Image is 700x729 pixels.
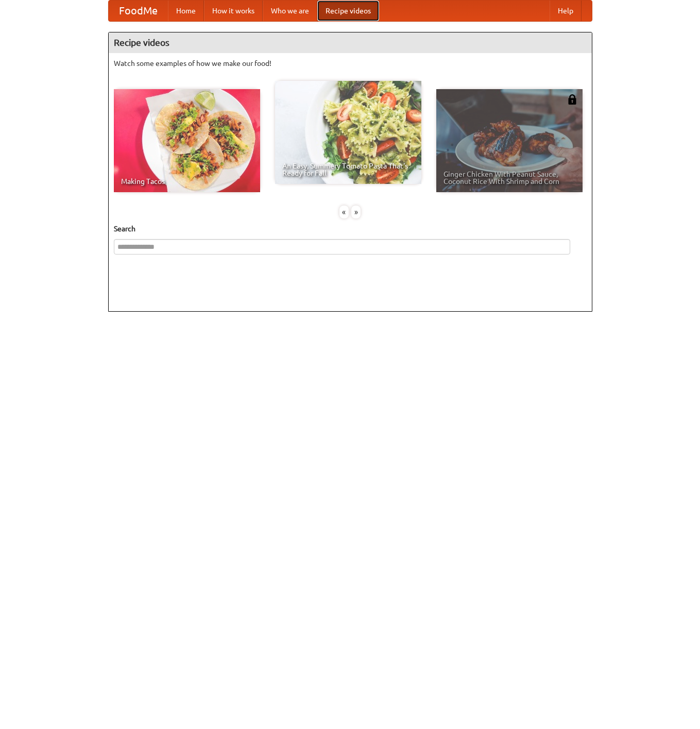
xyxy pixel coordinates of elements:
a: Making Tacos [114,89,260,192]
div: » [351,206,361,218]
h4: Recipe videos [109,32,592,53]
p: Watch some examples of how we make our food! [114,58,587,69]
div: « [339,206,349,218]
a: Home [168,1,204,21]
a: Recipe videos [317,1,379,21]
a: Who we are [263,1,317,21]
span: An Easy, Summery Tomato Pasta That's Ready for Fall [282,162,414,177]
span: Making Tacos [121,178,253,185]
a: An Easy, Summery Tomato Pasta That's Ready for Fall [275,81,421,184]
h5: Search [114,224,587,234]
a: How it works [204,1,263,21]
a: FoodMe [109,1,168,21]
img: 483408.png [567,94,577,105]
a: Help [550,1,582,21]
